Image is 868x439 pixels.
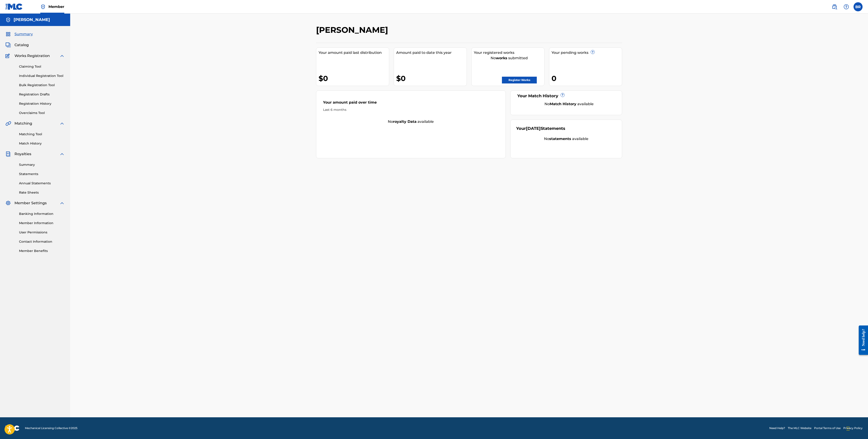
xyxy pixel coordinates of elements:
a: Member Benefits [19,249,65,253]
div: Your Match History [516,93,616,99]
h2: [PERSON_NAME] [316,25,390,35]
span: Catalog [14,42,29,48]
img: logo [5,425,19,431]
img: Member Settings [5,200,11,206]
img: expand [59,121,65,126]
a: Summary [19,162,65,167]
img: Accounts [5,17,11,23]
img: Top Rightsholder [40,4,46,9]
div: Your amount paid over time [323,100,499,107]
a: SummarySummary [5,31,33,37]
span: Works Registration [14,53,50,59]
a: Contact Information [19,239,65,244]
img: Royalties [5,151,11,157]
a: Member Information [19,221,65,225]
img: expand [59,53,65,59]
div: Your registered works [474,50,544,55]
div: No available [316,119,506,124]
span: Summary [14,31,33,37]
img: search [832,4,837,9]
span: ? [561,93,564,97]
a: Public Search [830,2,839,11]
div: No submitted [474,55,544,61]
a: Registration History [19,101,65,106]
div: Your pending works [551,50,622,55]
a: Portal Terms of Use [814,426,841,430]
strong: Match History [550,102,576,106]
a: Matching Tool [19,132,65,137]
a: CatalogCatalog [5,42,29,48]
a: Banking Information [19,211,65,216]
a: User Permissions [19,230,65,235]
a: Match History [19,141,65,146]
div: No available [516,136,616,142]
a: Statements [19,172,65,176]
div: No available [522,101,616,107]
iframe: Resource Center [855,322,868,358]
div: $0 [396,73,467,83]
img: Works Registration [5,53,11,59]
img: expand [59,151,65,157]
strong: royalty data [393,119,417,124]
a: Register Works [502,77,537,83]
strong: statements [549,137,571,141]
img: help [844,4,849,9]
iframe: Chat Widget [845,417,868,439]
div: $0 [319,73,389,83]
div: User Menu [854,2,863,11]
a: Need Help? [769,426,785,430]
a: Individual Registration Tool [19,74,65,78]
div: Your amount paid last distribution [319,50,389,55]
img: MLC Logo [5,3,23,10]
img: Summary [5,31,11,37]
span: ? [591,50,595,54]
span: Member Settings [14,200,47,206]
h5: BRIAN REYES [14,17,50,22]
a: Bulk Registration Tool [19,83,65,88]
a: Registration Drafts [19,92,65,97]
div: Amount paid to date this year [396,50,467,55]
span: Member [48,4,64,9]
strong: works [496,56,507,60]
a: Claiming Tool [19,64,65,69]
a: The MLC Website [788,426,811,430]
span: Mechanical Licensing Collective © 2025 [25,426,77,430]
span: [DATE] [526,126,541,131]
img: expand [59,200,65,206]
div: Help [842,2,851,11]
div: Last 6 months [323,107,499,112]
img: Matching [5,121,11,126]
a: Annual Statements [19,181,65,186]
a: Privacy Policy [843,426,863,430]
a: Overclaims Tool [19,111,65,115]
div: Drag [847,422,849,435]
img: Catalog [5,42,11,48]
span: Royalties [14,151,31,157]
a: Rate Sheets [19,190,65,195]
div: 0 [551,73,622,83]
span: Matching [14,121,32,126]
div: Your Statements [516,126,565,132]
